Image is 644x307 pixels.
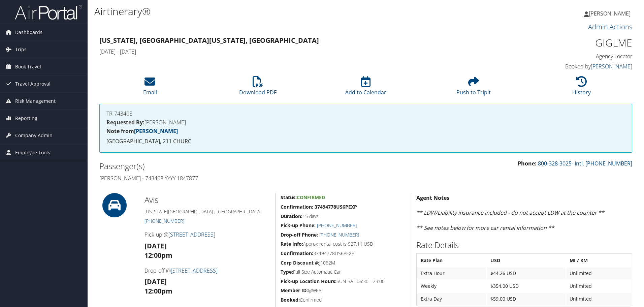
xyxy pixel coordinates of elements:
a: [PERSON_NAME] [584,3,637,24]
a: Admin Actions [588,22,632,31]
td: Weekly [417,280,486,292]
h2: Rate Details [416,239,632,251]
span: [PERSON_NAME] [589,10,631,17]
a: [PERSON_NAME] [591,63,632,70]
strong: Status: [281,194,297,201]
td: Unlimited [566,280,631,292]
h4: [PERSON_NAME] - 743408 YYYY 1847877 [99,175,361,182]
h4: Agency Locator [507,53,632,60]
h4: [DATE] - [DATE] [99,48,496,55]
td: Unlimited [566,293,631,305]
a: [STREET_ADDRESS] [171,267,218,274]
span: Confirmed [297,194,325,201]
h2: Passenger(s) [99,160,361,172]
h4: Pick-up @ [144,231,270,238]
img: airportal-logo.png [15,4,82,20]
a: [PHONE_NUMBER] [319,232,359,238]
a: [PERSON_NAME] [134,127,178,135]
a: Add to Calendar [345,80,386,96]
a: [PHONE_NUMBER] [144,218,184,224]
strong: [US_STATE], [GEOGRAPHIC_DATA] [US_STATE], [GEOGRAPHIC_DATA] [99,36,319,45]
a: Email [143,80,157,96]
strong: Pick-up Location Hours: [281,278,336,284]
h5: @WEB [281,287,406,294]
span: Book Travel [15,58,41,75]
a: [PHONE_NUMBER] [317,222,357,228]
strong: Type: [281,269,293,275]
span: Travel Approval [15,75,51,92]
em: ** LDW/Liability insurance included - do not accept LDW at the counter ** [416,209,604,216]
td: $59.00 USD [487,293,566,305]
h5: Approx rental cost is 927.11 USD [281,241,406,247]
h5: Full Size Automatic Car [281,269,406,275]
h5: SUN-SAT 06:30 - 23:00 [281,278,406,285]
strong: Note from [106,127,178,135]
strong: 12:00pm [144,286,172,296]
h4: TR-743408 [106,111,625,116]
em: ** See notes below for more car rental information ** [416,224,554,232]
h5: 37494778US6PEXP [281,250,406,257]
a: 800-328-3025- Intl. [PHONE_NUMBER] [538,160,632,167]
strong: Confirmation: 37494778US6PEXP [281,204,357,210]
h1: GIGLME [507,36,632,50]
h5: [US_STATE][GEOGRAPHIC_DATA] , [GEOGRAPHIC_DATA] [144,208,270,215]
h4: Booked by [507,63,632,70]
span: Reporting [15,110,37,127]
strong: Corp Discount #: [281,259,319,266]
strong: Member ID: [281,287,308,294]
a: Download PDF [239,80,277,96]
strong: Pick-up Phone: [281,222,316,228]
h4: [PERSON_NAME] [106,120,625,125]
strong: Phone: [518,160,537,167]
strong: 12:00pm [144,251,172,260]
strong: Booked: [281,297,300,303]
span: Company Admin [15,127,53,144]
h5: Confirmed [281,297,406,303]
p: [GEOGRAPHIC_DATA], 211 CHURC [106,137,625,146]
td: Extra Hour [417,267,486,279]
td: Unlimited [566,267,631,279]
h5: 15 days [281,213,406,220]
th: USD [487,254,566,267]
a: [STREET_ADDRESS] [168,231,215,238]
span: Risk Management [15,93,56,110]
strong: Drop-off Phone: [281,232,318,238]
span: Dashboards [15,24,42,41]
a: History [572,80,591,96]
strong: Duration: [281,213,302,219]
strong: Agent Notes [416,194,449,202]
td: $44.26 USD [487,267,566,279]
span: Employee Tools [15,144,50,161]
strong: Rate Info: [281,241,303,247]
td: $354.00 USD [487,280,566,292]
h4: Drop-off @ [144,267,270,274]
strong: Requested By: [106,119,144,126]
strong: [DATE] [144,241,167,250]
th: MI / KM [566,254,631,267]
th: Rate Plan [417,254,486,267]
a: Push to Tripit [456,80,491,96]
strong: Confirmation: [281,250,313,256]
span: Trips [15,41,27,58]
strong: [DATE] [144,277,167,286]
td: Extra Day [417,293,486,305]
h2: Avis [144,194,270,206]
h1: Airtinerary® [94,4,456,19]
h5: J1062M [281,259,406,266]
